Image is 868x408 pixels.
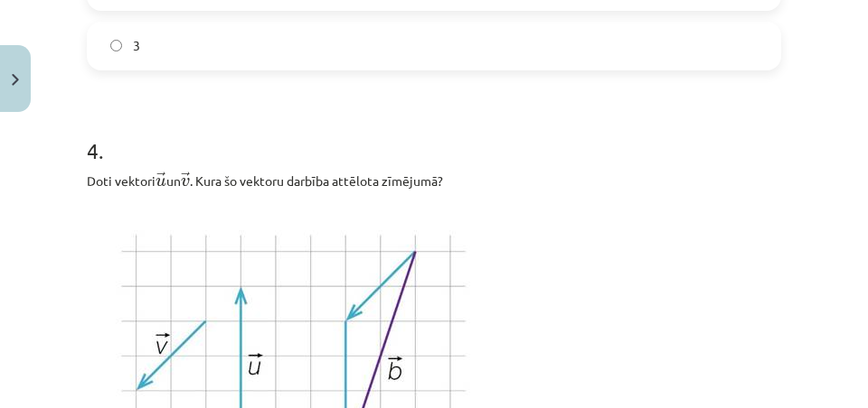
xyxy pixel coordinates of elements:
span: v [181,178,190,187]
p: Doti vektori un . Kura šo vektoru darbība attēlota zīmējumā? [87,168,781,190]
input: 3 [110,40,122,51]
span: u [156,178,166,187]
img: icon-close-lesson-0947bae3869378f0d4975bcd49f059093ad1ed9edebbc8119c70593378902aed.svg [12,74,19,86]
span: 3 [133,36,140,55]
h1: 4 . [87,107,781,162]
